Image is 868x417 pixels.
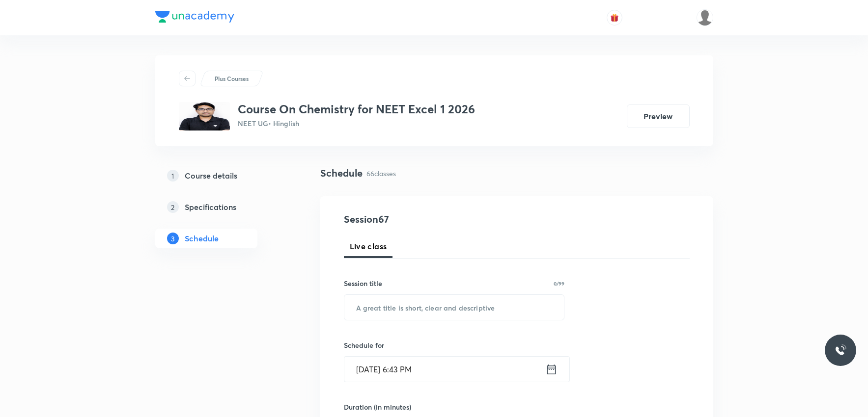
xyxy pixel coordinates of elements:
h4: Schedule [320,166,363,181]
p: NEET UG • Hinglish [238,118,475,129]
h3: Course On Chemistry for NEET Excel 1 2026 [238,102,475,116]
img: ttu [835,344,846,356]
img: Company Logo [155,11,234,23]
p: 0/99 [554,281,564,286]
p: Plus Courses [215,74,249,83]
h6: Schedule for [344,340,565,350]
img: ee5d0fab78b2413081e8dd2a8756eb8d.jpg [179,102,230,130]
h5: Schedule [185,233,219,244]
h4: Session 67 [344,212,523,227]
span: Live class [350,240,387,252]
a: 1Course details [155,166,289,185]
input: A great title is short, clear and descriptive [344,295,564,320]
img: Arvind Bhargav [697,9,713,26]
a: 2Specifications [155,197,289,217]
h6: Duration (in minutes) [344,402,411,412]
p: 66 classes [366,168,396,179]
p: 1 [167,170,179,182]
button: avatar [607,10,622,26]
button: Preview [627,104,690,128]
h5: Specifications [185,201,236,213]
a: Company Logo [155,11,234,25]
h5: Course details [185,170,237,182]
p: 2 [167,201,179,213]
p: 3 [167,233,179,244]
h6: Session title [344,278,382,288]
img: avatar [610,13,619,22]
